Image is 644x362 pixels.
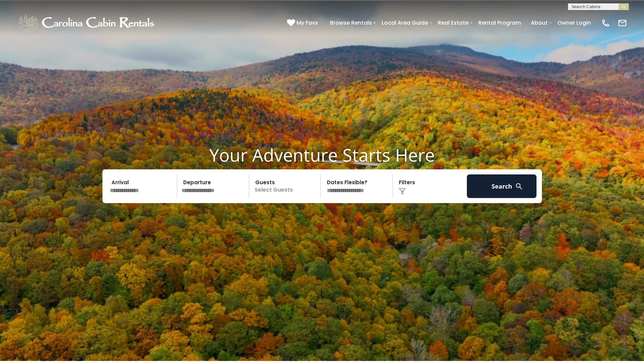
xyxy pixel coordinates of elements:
[527,17,551,29] a: About
[17,13,157,33] img: White-1-1-2.png
[251,174,321,198] p: Select Guests
[601,18,611,28] img: phone-regular-white.png
[467,174,537,198] button: Search
[554,17,594,29] a: Owner Login
[287,19,320,27] a: My Favs
[296,19,318,27] span: My Favs
[399,188,406,195] img: filter--v1.png
[378,17,431,29] a: Local Area Guide
[327,17,375,29] a: Browse Rentals
[434,17,472,29] a: Real Estate
[515,182,523,191] img: search-regular-white.png
[475,17,524,29] a: Rental Program
[618,18,627,28] img: mail-regular-white.png
[5,144,639,165] h1: Your Adventure Starts Here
